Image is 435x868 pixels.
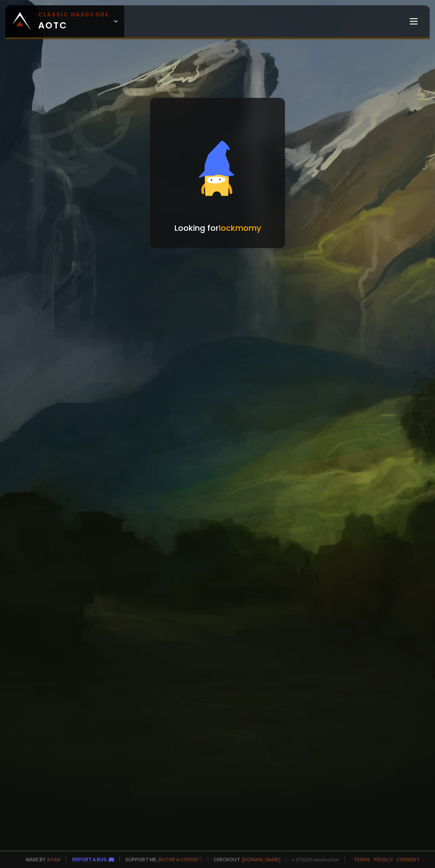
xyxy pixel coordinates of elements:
a: Consent [396,856,420,863]
small: Classic Hardcore [38,11,109,19]
span: Checkout [208,856,281,863]
a: Terms [354,856,370,863]
span: lockmomy [219,222,261,233]
a: Report a bug [72,856,107,863]
a: Privacy [374,856,393,863]
span: v. d752d5 - production [286,856,339,863]
span: AOTC [38,11,109,32]
a: Classic HardcoreAOTC [5,5,124,37]
p: Looking for [174,222,261,234]
a: [DOMAIN_NAME] [242,856,281,863]
a: Buy me a coffee [158,856,202,863]
span: Support me, [119,856,202,863]
a: a fan [47,856,60,863]
span: Made by [20,856,60,863]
